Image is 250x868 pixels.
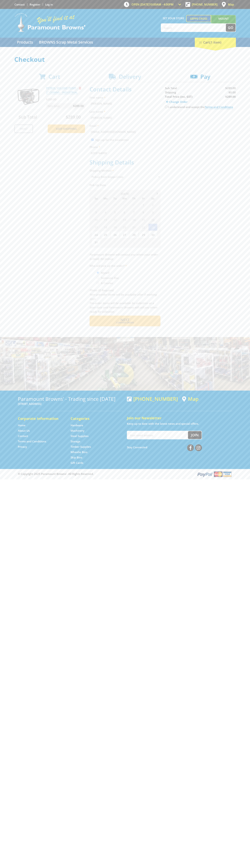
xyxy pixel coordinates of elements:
input: Please accept the terms and conditions. [165,106,167,108]
input: Your email address [127,431,188,439]
span: Set your store [161,15,186,21]
a: Go to the Privacy page [18,445,27,449]
strong: $289.00 [225,95,236,98]
div: Stay Connected [127,443,202,452]
a: Go to the Terms and Conditions page [18,440,46,443]
a: Go to the Hardware page [71,423,83,427]
a: Go to the Wheelie Bins page [71,450,87,454]
a: Go to the Home page [18,423,26,427]
input: Search [161,24,226,32]
p: [STREET_ADDRESS] [18,402,123,406]
h3: Paramount Browns' - Trading since [DATE] [18,396,123,402]
div: [PHONE_NUMBER] [127,396,178,402]
a: Go to the Skip Bins page [71,456,82,459]
a: Go to the Products page [14,38,36,47]
a: Go to the registration page [30,3,40,6]
div: Cart [195,38,236,47]
h5: Categories [71,416,116,421]
div: ® Copyright 2025 Paramount Browns'. All Rights Reserved. [14,471,236,477]
span: Change Order [169,100,187,104]
strong: Total Price (inc. GST) [165,95,192,98]
span: $0.00 [229,91,236,94]
span: OPEN [DATE] [132,3,174,6]
a: View a map of Gepps Cross location [182,396,199,402]
label: I understand and accept the [168,105,233,109]
span: $289.00 [225,86,236,90]
a: Terms and Conditions [205,105,233,109]
button: Go [226,24,236,32]
button: Join [188,431,202,439]
h1: Checkout [14,56,236,63]
p: Keep up to date with the latest news and special offers. [127,421,232,426]
a: Go to the About Us page [18,429,30,433]
img: Paramount Browns' [14,13,86,32]
h5: Corporate Information [18,416,63,421]
a: Go to the BROWNS Scrap Metal Services page [36,38,96,47]
a: Mount [PERSON_NAME] [211,15,236,29]
h5: Join our Newsletter [127,416,232,421]
a: Go to the Contact page [14,3,25,6]
a: Go to the Gift Cards page [71,461,83,465]
span: (1 item) [210,40,221,44]
span: Pay [200,73,210,80]
a: Gepps Cross [186,15,211,22]
span: Shipping [165,91,176,94]
span: Sub Total [165,86,177,90]
a: Change Order [165,99,189,105]
a: Log in [45,3,53,6]
a: Go to the Steel Supplies page [71,434,88,438]
a: Go to the Timber Supplies page [71,445,91,449]
a: Go to the Contact page [18,434,28,438]
img: PayPal, Mastercard, Visa accepted [197,471,232,477]
a: Go to the Storage page [71,440,80,443]
a: Go to the Machinery page [71,429,84,433]
span: 10:00am - 4:00pm [149,3,174,6]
